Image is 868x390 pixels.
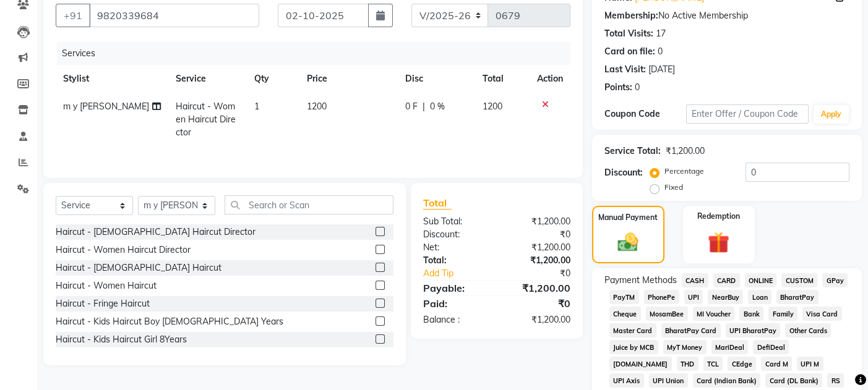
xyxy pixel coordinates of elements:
span: MyT Money [663,340,707,354]
span: ONLINE [745,273,777,287]
span: UPI Union [649,373,688,388]
div: [DATE] [648,63,675,76]
div: Haircut - Women Haircut Director [56,244,191,256]
span: THD [677,357,698,371]
div: 17 [656,27,666,40]
div: 0 [658,45,663,58]
span: DefiDeal [753,340,789,354]
th: Service [168,65,247,93]
span: Bank [739,307,763,321]
span: MI Voucher [693,307,735,321]
div: ₹0 [497,296,580,311]
span: Total [423,197,452,210]
div: ₹1,200.00 [497,241,580,254]
div: 0 [635,81,640,94]
div: ₹1,200.00 [497,281,580,295]
th: Disc [398,65,475,93]
div: Card on file: [604,45,655,58]
span: PayTM [609,290,639,304]
div: Haircut - Kids Haircut Boy [DEMOGRAPHIC_DATA] Years [56,315,283,328]
div: Last Visit: [604,63,646,76]
span: BharatPay Card [661,323,721,337]
div: Services [57,42,580,65]
span: Loan [748,290,771,304]
div: ₹1,200.00 [497,313,580,326]
span: NearBuy [708,290,743,304]
span: GPay [822,273,848,287]
th: Total [475,65,530,93]
span: UPI M [797,357,823,371]
div: No Active Membership [604,9,849,22]
th: Action [530,65,570,93]
span: BharatPay [776,290,819,304]
div: Points: [604,81,632,94]
label: Redemption [697,211,740,222]
span: 1200 [483,101,502,112]
img: _cash.svg [611,231,645,255]
span: MosamBee [646,307,688,321]
span: CARD [713,273,740,287]
div: Net: [414,241,497,254]
span: Haircut - Women Haircut Director [176,101,236,138]
a: Add Tip [414,267,510,280]
span: 0 F [405,100,418,113]
input: Search or Scan [225,195,393,214]
div: ₹0 [510,267,580,280]
span: MariDeal [711,340,749,354]
span: Visa Card [802,307,842,321]
span: UPI [684,290,703,304]
span: Juice by MCB [609,340,658,354]
span: Card (DL Bank) [765,373,822,388]
span: RS [827,373,844,388]
span: [DOMAIN_NAME] [609,357,672,371]
button: Apply [814,105,849,124]
span: Other Cards [785,323,831,337]
img: _gift.svg [701,229,736,256]
span: Cheque [609,307,641,321]
span: Payment Methods [604,274,677,287]
th: Qty [247,65,299,93]
span: | [423,100,425,113]
span: 1 [254,101,259,112]
div: Membership: [604,9,658,22]
div: Payable: [414,281,497,295]
span: Card (Indian Bank) [693,373,761,388]
button: +91 [56,4,90,27]
div: Haircut - Fringe Haircut [56,297,150,310]
span: CASH [682,273,708,287]
span: UPI BharatPay [726,323,781,337]
span: Master Card [609,323,656,337]
span: CEdge [728,357,756,371]
div: Sub Total: [414,215,497,228]
div: Paid: [414,296,497,311]
label: Percentage [664,166,704,177]
div: Haircut - [DEMOGRAPHIC_DATA] Haircut [56,261,221,274]
div: Haircut - [DEMOGRAPHIC_DATA] Haircut Director [56,226,256,239]
span: UPI Axis [609,373,644,388]
label: Manual Payment [598,212,658,223]
span: Family [768,307,797,321]
div: Coupon Code [604,108,686,121]
div: Balance : [414,313,497,326]
span: 0 % [430,100,445,113]
div: ₹1,200.00 [497,254,580,267]
span: m y [PERSON_NAME] [63,101,149,112]
span: 1200 [307,101,327,112]
div: ₹1,200.00 [666,145,705,158]
div: Discount: [414,228,497,241]
div: Total: [414,254,497,267]
th: Stylist [56,65,168,93]
input: Search by Name/Mobile/Email/Code [89,4,259,27]
div: Discount: [604,166,643,179]
div: Service Total: [604,145,661,158]
span: Card M [761,357,792,371]
span: PhonePe [644,290,679,304]
div: ₹1,200.00 [497,215,580,228]
span: TCL [703,357,723,371]
div: ₹0 [497,228,580,241]
div: Haircut - Kids Haircut Girl 8Years [56,333,187,346]
label: Fixed [664,182,683,193]
div: Haircut - Women Haircut [56,279,157,292]
span: CUSTOM [781,273,817,287]
input: Enter Offer / Coupon Code [686,104,809,124]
